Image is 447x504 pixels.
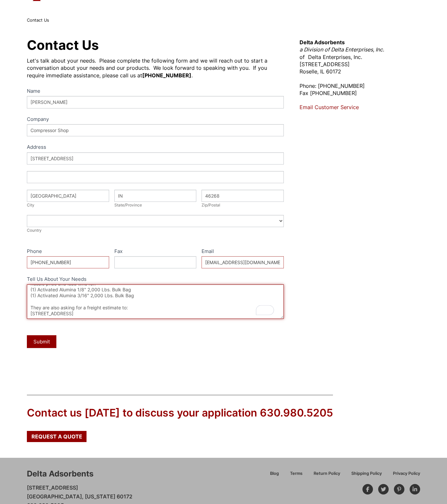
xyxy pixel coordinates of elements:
[31,434,82,439] span: Request a Quote
[351,472,382,476] span: Shipping Policy
[27,87,284,96] label: Name
[300,82,420,97] p: Phone: [PHONE_NUMBER] Fax [PHONE_NUMBER]
[114,202,197,208] div: State/Province
[27,227,284,234] div: Country
[346,470,387,481] a: Shipping Policy
[314,472,340,476] span: Return Policy
[27,335,56,348] button: Submit
[202,247,284,257] label: Email
[27,431,87,442] a: Request a Quote
[264,470,284,481] a: Blog
[114,247,197,257] label: Fax
[27,468,93,479] div: Delta Adsorbents
[270,472,279,476] span: Blog
[300,39,345,46] strong: Delta Adsorbents
[27,284,284,319] textarea: To enrich screen reader interactions, please activate Accessibility in Grammarly extension settings
[27,143,284,152] div: Address
[290,472,302,476] span: Terms
[27,247,109,257] label: Phone
[300,104,359,110] a: Email Customer Service
[308,470,346,481] a: Return Policy
[284,470,308,481] a: Terms
[393,472,420,476] span: Privacy Policy
[27,275,284,284] label: Tell Us About Your Needs
[142,72,191,79] strong: [PHONE_NUMBER]
[27,39,284,52] h1: Contact Us
[27,115,284,125] label: Company
[300,46,384,53] em: a Division of Delta Enterprises, Inc.
[300,39,420,75] p: of Delta Enterprises, Inc. [STREET_ADDRESS] Roselle, IL 60172
[27,406,333,420] div: Contact us [DATE] to discuss your application 630.980.5205
[387,470,420,481] a: Privacy Policy
[27,18,49,23] span: Contact Us
[27,57,284,79] div: Let's talk about your needs. Please complete the following form and we will reach out to start a ...
[27,202,109,208] div: City
[202,202,284,208] div: Zip/Postal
